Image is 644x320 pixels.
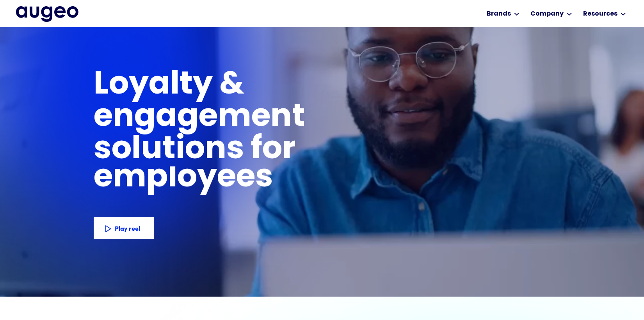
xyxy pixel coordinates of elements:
[583,9,617,19] div: Resources
[16,6,78,23] a: home
[94,69,431,166] h1: Loyalty & engagement solutions for
[94,217,154,239] a: Play reel
[530,9,564,19] div: Company
[487,9,511,19] div: Brands
[94,162,287,194] h1: employees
